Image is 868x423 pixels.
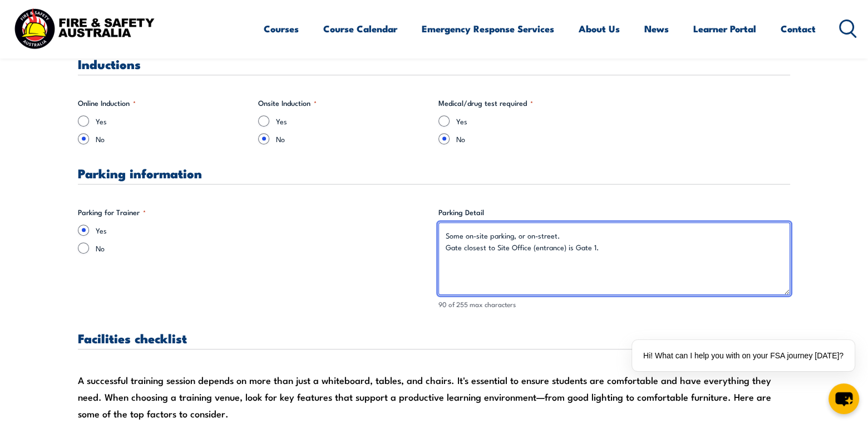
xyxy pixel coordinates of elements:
[78,167,790,179] h3: Parking information
[781,14,816,43] a: Contact
[438,299,790,310] div: 90 of 255 max characters
[96,242,430,254] label: No
[96,225,430,236] label: Yes
[276,115,430,127] label: Yes
[456,115,610,127] label: Yes
[438,98,533,109] legend: Medical/drug test required
[264,14,299,43] a: Courses
[693,14,756,43] a: Learner Portal
[579,14,620,43] a: About Us
[828,383,859,414] button: chat-button
[96,133,249,144] label: No
[632,340,855,371] div: Hi! What can I help you with on your FSA journey [DATE]?
[78,372,790,422] div: A successful training session depends on more than just a whiteboard, tables, and chairs. It's es...
[78,57,790,70] h3: Inductions
[78,207,146,218] legend: Parking for Trainer
[644,14,669,43] a: News
[96,115,249,127] label: Yes
[78,98,136,109] legend: Online Induction
[438,207,790,218] label: Parking Detail
[258,98,317,109] legend: Onsite Induction
[78,332,790,344] h3: Facilities checklist
[323,14,397,43] a: Course Calendar
[276,133,430,144] label: No
[422,14,554,43] a: Emergency Response Services
[456,133,610,144] label: No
